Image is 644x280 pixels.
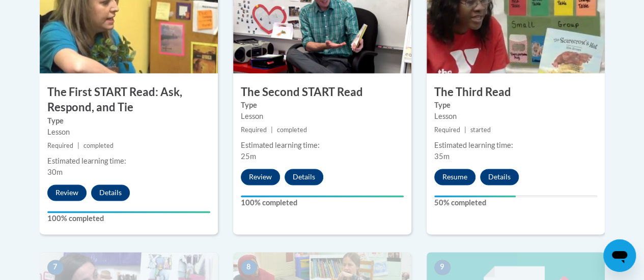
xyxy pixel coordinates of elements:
[427,84,605,100] h3: The Third Read
[434,126,460,134] span: Required
[434,111,597,122] div: Lesson
[47,184,87,201] button: Review
[285,169,323,185] button: Details
[47,168,63,176] span: 30m
[241,197,404,208] label: 100% completed
[47,155,210,167] div: Estimated learning time:
[83,142,114,149] span: completed
[241,169,280,185] button: Review
[47,142,73,149] span: Required
[241,195,404,197] div: Your progress
[603,239,636,272] iframe: Button to launch messaging window
[91,184,130,201] button: Details
[434,169,475,185] button: Resume
[464,126,466,134] span: |
[434,140,597,151] div: Estimated learning time:
[47,260,64,275] span: 7
[480,169,519,185] button: Details
[47,211,210,213] div: Your progress
[241,100,404,111] label: Type
[271,126,273,134] span: |
[434,100,597,111] label: Type
[470,126,491,134] span: started
[47,213,210,224] label: 100% completed
[241,260,257,275] span: 8
[434,195,516,197] div: Your progress
[277,126,307,134] span: completed
[47,127,210,138] div: Lesson
[241,126,267,134] span: Required
[434,197,597,208] label: 50% completed
[40,84,218,116] h3: The First START Read: Ask, Respond, and Tie
[241,111,404,122] div: Lesson
[233,84,411,100] h3: The Second START Read
[434,260,451,275] span: 9
[47,115,210,127] label: Type
[241,140,404,151] div: Estimated learning time:
[77,142,79,149] span: |
[241,152,256,161] span: 25m
[434,152,450,161] span: 35m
